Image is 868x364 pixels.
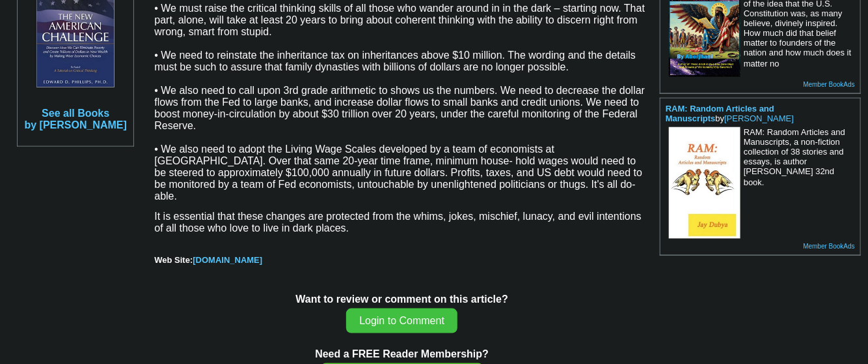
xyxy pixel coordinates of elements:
a: See all Booksby [PERSON_NAME] [24,108,126,130]
font: Web Site: [154,255,262,265]
font: RAM: Random Articles and Manuscripts, a non-fiction collection of 38 stories and essays, is autho... [744,127,845,187]
button: Login to Comment [346,309,457,333]
a: RAM: Random Articles and Manuscripts [666,104,774,123]
img: 29321.jpg [669,127,740,238]
a: Login to Comment [346,315,457,326]
b: See all Books by [PERSON_NAME] [24,108,126,130]
a: [DOMAIN_NAME] [193,255,262,265]
font: by [666,104,794,123]
b: Need a FREE Reader Membership? [315,348,489,359]
a: [PERSON_NAME] [724,114,794,123]
span: • We must raise the critical thinking skills of all those who wander around in in the dark – star... [154,3,645,202]
span: It is essential that these changes are protected from the whims, jokes, mischief, lunacy, and evi... [154,211,642,234]
a: Member BookAds [804,243,855,250]
a: Member BookAds [804,81,855,88]
b: Want to review or comment on this article? [295,294,508,305]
